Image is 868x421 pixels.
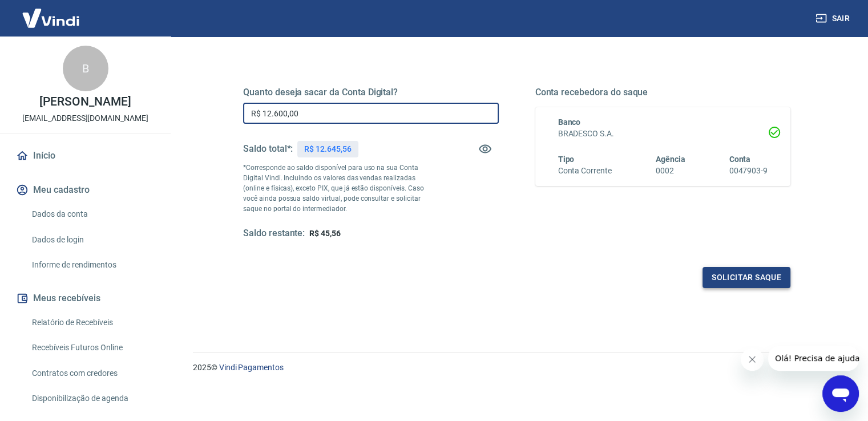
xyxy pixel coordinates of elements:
[309,229,341,238] span: R$ 45,56
[14,286,157,311] button: Meus recebíveis
[27,336,157,359] a: Recebíveis Futuros Online
[656,165,685,177] h6: 0002
[558,155,575,164] span: Tipo
[27,228,157,252] a: Dados de login
[729,165,768,177] h6: 0047903-9
[243,143,293,155] h5: Saldo total*:
[703,267,790,288] button: Solicitar saque
[22,112,148,124] p: [EMAIL_ADDRESS][DOMAIN_NAME]
[27,387,157,410] a: Disponibilização de agenda
[822,375,859,412] iframe: Botão para abrir a janela de mensagens
[656,155,685,164] span: Agência
[741,348,764,371] iframe: Fechar mensagem
[243,228,305,240] h5: Saldo restante:
[813,8,854,29] button: Sair
[14,177,157,203] button: Meu cadastro
[7,8,96,17] span: Olá! Precisa de ajuda?
[193,362,841,374] p: 2025 ©
[558,118,581,127] span: Banco
[304,143,351,155] p: R$ 12.645,56
[243,163,435,214] p: *Corresponde ao saldo disponível para uso na sua Conta Digital Vindi. Incluindo os valores das ve...
[558,165,612,177] h6: Conta Corrente
[27,362,157,385] a: Contratos com credores
[63,46,108,91] div: B
[27,311,157,334] a: Relatório de Recebíveis
[558,128,768,140] h6: BRADESCO S.A.
[729,155,750,164] span: Conta
[243,87,499,98] h5: Quanto deseja sacar da Conta Digital?
[219,363,284,372] a: Vindi Pagamentos
[14,1,88,35] img: Vindi
[39,96,131,108] p: [PERSON_NAME]
[27,253,157,277] a: Informe de rendimentos
[14,143,157,168] a: Início
[27,203,157,226] a: Dados da conta
[768,346,859,371] iframe: Mensagem da empresa
[535,87,791,98] h5: Conta recebedora do saque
